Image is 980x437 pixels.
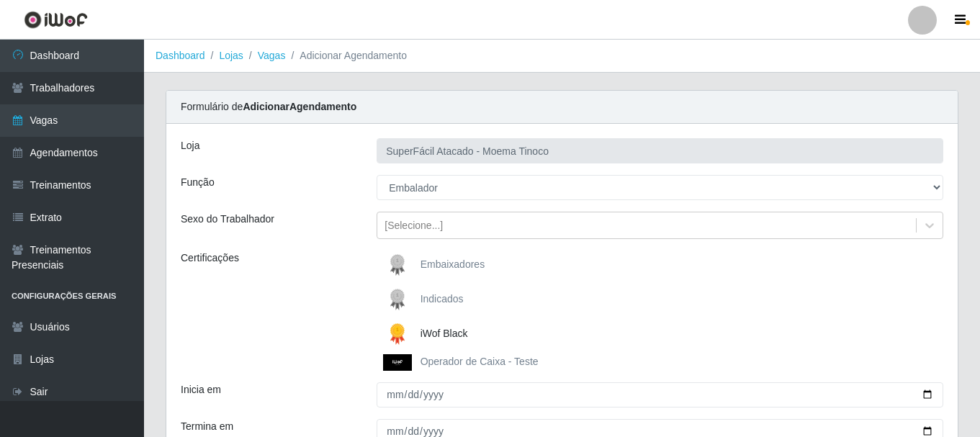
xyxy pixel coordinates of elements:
[181,251,239,266] label: Certificações
[243,101,356,112] strong: Adicionar Agendamento
[383,354,418,371] img: Operador de Caixa - Teste
[377,382,943,407] input: 00/00/0000
[181,382,221,397] label: Inicia em
[166,91,958,124] div: Formulário de
[383,251,418,279] img: Embaixadores
[421,328,468,339] span: iWof Black
[24,11,88,29] img: CoreUI Logo
[421,293,464,305] span: Indicados
[181,212,274,227] label: Sexo do Trabalhador
[181,419,233,434] label: Termina em
[421,258,485,270] span: Embaixadores
[144,40,980,73] nav: breadcrumb
[385,218,443,233] div: [Selecione...]
[181,175,215,190] label: Função
[285,48,407,63] li: Adicionar Agendamento
[421,356,539,367] span: Operador de Caixa - Teste
[383,285,418,314] img: Indicados
[181,138,199,153] label: Loja
[258,50,286,61] a: Vagas
[219,50,243,61] a: Lojas
[156,50,205,61] a: Dashboard
[383,320,418,348] img: iWof Black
